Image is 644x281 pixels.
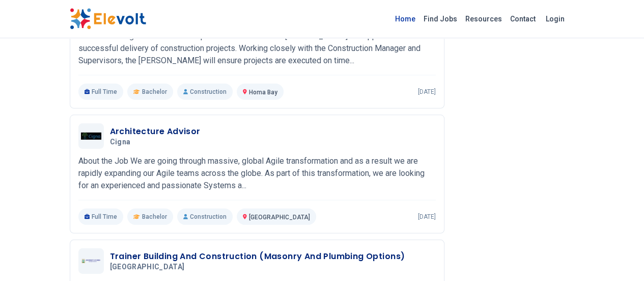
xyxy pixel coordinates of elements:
p: Construction [177,84,233,100]
span: Homa Bay [249,89,277,96]
a: Login [540,9,571,29]
span: Cigna [110,138,131,147]
img: Elevolt [70,8,146,30]
p: We are seeking a hands-on and experienced Construction [PERSON_NAME] to support the successful de... [78,30,436,67]
a: Find Jobs [419,11,461,27]
p: About the Job We are going through massive, global Agile transformation and as a result we are ra... [78,155,436,192]
p: Full Time [78,209,124,225]
span: Bachelor [142,213,167,221]
span: [GEOGRAPHIC_DATA] [110,263,185,272]
p: Construction [177,209,233,225]
p: [DATE] [418,88,436,96]
a: Resources [461,11,506,27]
a: Contact [506,11,540,27]
span: [GEOGRAPHIC_DATA] [249,214,310,221]
img: University of Embu [81,259,101,263]
iframe: Chat Widget [593,232,644,281]
h3: Trainer Building And Construction (Masonry And Plumbing Options) [110,250,405,263]
span: Bachelor [142,88,167,96]
a: CignaArchitecture AdvisorCignaAbout the Job We are going through massive, global Agile transforma... [78,123,436,225]
p: [DATE] [418,213,436,221]
img: Cigna [81,133,101,140]
p: Full Time [78,84,124,100]
a: Home [391,11,419,27]
h3: Architecture Advisor [110,125,201,138]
